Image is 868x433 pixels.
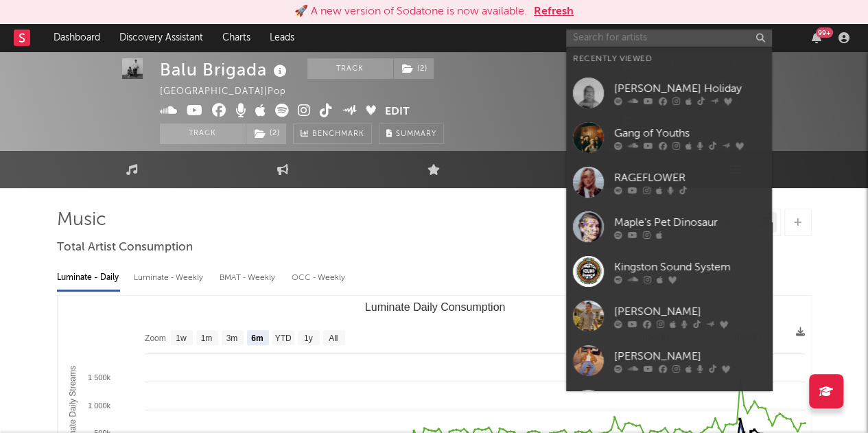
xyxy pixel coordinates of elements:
text: 1 500k [87,373,110,382]
button: (2) [246,124,286,144]
button: 99+ [812,32,821,43]
button: Track [160,124,246,144]
a: Charts [213,24,260,51]
text: 1y [303,333,312,343]
span: Total Artist Consumption [57,239,193,256]
span: ( 2 ) [246,124,287,144]
a: Gang of Youths [566,115,772,160]
a: [PERSON_NAME] Holiday [566,71,772,115]
div: [GEOGRAPHIC_DATA] | Pop [160,84,302,100]
a: [PERSON_NAME] [566,294,772,338]
div: Luminate - Weekly [134,266,206,290]
button: Summary [379,124,444,144]
div: 99 + [816,27,833,38]
a: Benchmark [293,124,372,144]
text: 1m [200,333,212,343]
text: All [329,333,338,343]
a: Maple's Pet Dinosaur [566,204,772,249]
div: Maple's Pet Dinosaur [614,214,765,231]
span: ( 2 ) [393,58,434,79]
a: Leads [260,24,304,51]
button: Refresh [534,3,574,20]
div: RAGEFLOWER [614,169,765,186]
div: Balu Brigada [160,58,290,81]
button: (2) [394,58,434,79]
a: KAHUKX [566,383,772,428]
span: Summary [396,130,436,138]
text: 1 000k [87,401,110,410]
text: Zoom [145,333,166,343]
div: Recently Viewed [573,51,765,67]
a: Kingston Sound System [566,249,772,294]
a: Dashboard [44,24,110,51]
div: OCC - Weekly [292,266,347,290]
input: Search for artists [566,30,772,47]
text: 1w [176,333,187,343]
div: Gang of Youths [614,125,765,141]
a: [PERSON_NAME] [566,338,772,383]
text: YTD [274,333,291,343]
div: Luminate - Daily [57,266,120,290]
button: Track [307,58,393,79]
text: 6m [251,333,263,343]
button: Edit [385,104,410,121]
text: 3m [226,333,237,343]
div: 🚀 A new version of Sodatone is now available. [294,3,527,20]
div: BMAT - Weekly [220,266,278,290]
div: [PERSON_NAME] [614,303,765,320]
text: Luminate Daily Consumption [364,301,505,313]
span: Benchmark [312,126,364,143]
div: [PERSON_NAME] [614,348,765,364]
div: [PERSON_NAME] Holiday [614,80,765,97]
div: Kingston Sound System [614,259,765,275]
a: RAGEFLOWER [566,160,772,204]
a: Discovery Assistant [110,24,213,51]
